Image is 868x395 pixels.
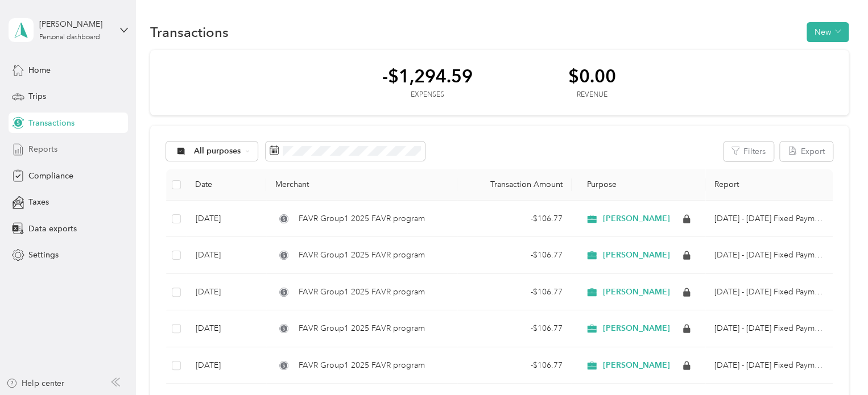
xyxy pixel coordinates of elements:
button: New [807,22,849,42]
span: Transactions [28,117,75,129]
span: [PERSON_NAME] [603,360,670,371]
td: Jul 16 - 31, 2025 Fixed Payment [705,347,833,384]
button: Filters [724,142,774,161]
span: FAVR Group1 2025 FAVR program [299,359,425,372]
td: [DATE] [186,274,266,311]
div: - $106.77 [466,286,563,298]
th: Merchant [266,169,457,201]
span: [PERSON_NAME] [603,214,670,224]
span: Reports [28,143,57,155]
td: Sep 16 - 30, 2025 Fixed Payment [705,201,833,238]
div: - $106.77 [466,213,563,225]
span: FAVR Group1 2025 FAVR program [299,249,425,261]
th: Report [705,169,833,201]
td: [DATE] [186,310,266,347]
td: [DATE] [186,237,266,274]
span: Home [28,64,51,76]
div: Expenses [382,90,473,100]
th: Transaction Amount [457,169,572,201]
span: Trips [28,90,46,102]
div: $0.00 [568,66,616,86]
td: [DATE] [186,201,266,238]
button: Help center [6,377,64,389]
span: [PERSON_NAME] [603,287,670,297]
span: FAVR Group1 2025 FAVR program [299,322,425,335]
td: Aug 1 - 15, 2025 Fixed Payment [705,310,833,347]
span: Taxes [28,196,49,208]
span: Data exports [28,223,77,235]
h1: Transactions [150,26,229,38]
span: Purpose [581,180,617,189]
div: - $106.77 [466,249,563,261]
td: Aug 16 - 31, 2025 Fixed Payment [705,274,833,311]
div: -$1,294.59 [382,66,473,86]
td: Sep 1 - 15, 2025 Fixed Payment [705,237,833,274]
button: Export [780,142,833,161]
td: [DATE] [186,347,266,384]
span: FAVR Group1 2025 FAVR program [299,213,425,225]
div: Revenue [568,90,616,100]
div: - $106.77 [466,322,563,335]
span: [PERSON_NAME] [603,323,670,334]
div: Personal dashboard [39,34,100,41]
iframe: Everlance-gr Chat Button Frame [804,331,868,395]
span: Compliance [28,170,73,182]
div: [PERSON_NAME] [39,18,110,30]
span: All purposes [194,147,241,155]
th: Date [186,169,266,201]
div: - $106.77 [466,359,563,372]
span: [PERSON_NAME] [603,250,670,260]
span: FAVR Group1 2025 FAVR program [299,286,425,298]
span: Settings [28,249,59,261]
